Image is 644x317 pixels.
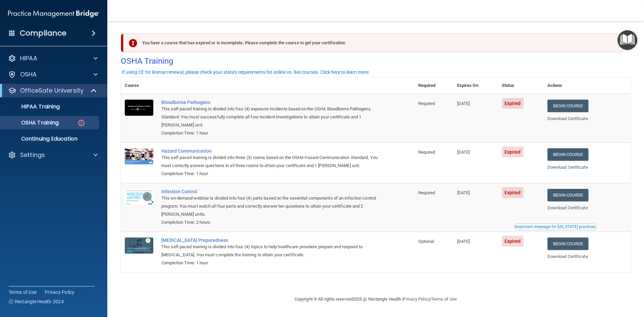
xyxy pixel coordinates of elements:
a: Bloodborne Pathogens [161,100,381,105]
span: Required [418,150,435,155]
div: Completion Time: 1 hour [161,259,381,267]
div: You have a course that has expired or is incomplete. Please complete the course to get your certi... [123,34,623,52]
div: Completion Time: 1 hour [161,170,381,178]
a: Download Certificate [547,165,588,170]
th: Course [121,77,157,94]
div: Important message for [US_STATE] practices [515,225,595,229]
div: This self-paced training is divided into four (4) exposure incidents based on the OSHA Bloodborne... [161,105,381,129]
th: Expires On [453,77,498,94]
div: Copyright © All rights reserved 2025 @ Rectangle Health | | [253,288,498,310]
span: Expired [502,147,524,157]
img: danger-circle.6113f641.png [77,119,86,127]
th: Required [414,77,453,94]
span: Expired [502,98,524,109]
a: Terms of Use [431,297,457,302]
a: Begin Course [547,100,588,112]
a: Begin Course [547,189,588,201]
th: Status [498,77,543,94]
a: [MEDICAL_DATA] Preparedness [161,237,381,243]
span: [DATE] [457,101,470,106]
div: Completion Time: 2 hours [161,218,381,226]
p: OSHA Training [4,119,59,126]
th: Actions [543,77,631,94]
img: exclamation-circle-solid-danger.72ef9ffc.png [129,39,137,47]
button: If using CE for license renewal, please check your state's requirements for online vs. live cours... [121,69,371,75]
a: Download Certificate [547,205,588,210]
span: Ⓒ Rectangle Health 2024 [9,298,64,305]
p: Settings [20,151,45,159]
p: HIPAA [20,54,37,62]
a: Hazard Communication [161,148,381,154]
button: Open Resource Center [618,30,637,50]
a: Begin Course [547,148,588,161]
p: OfficeSafe University [20,87,84,95]
p: Continuing Education [4,136,96,142]
span: Optional [418,239,434,244]
a: Privacy Policy [45,289,75,296]
a: Terms of Use [9,289,37,296]
div: This self-paced training is divided into four (4) topics to help healthcare providers prepare and... [161,243,381,259]
h4: OSHA Training [121,56,631,66]
span: Expired [502,187,524,198]
a: Download Certificate [547,116,588,121]
span: [DATE] [457,190,470,195]
a: OfficeSafe University [8,87,97,95]
span: Required [418,190,435,195]
div: This on-demand webinar is divided into four (4) parts based on the essential components of an inf... [161,194,381,218]
img: PMB logo [8,7,99,20]
a: Privacy Policy [403,297,430,302]
iframe: Drift Widget Chat Controller [528,269,636,296]
a: Begin Course [547,237,588,250]
div: Completion Time: 1 hour [161,129,381,137]
a: Settings [8,151,98,159]
span: Expired [502,236,524,247]
a: Download Certificate [547,254,588,259]
span: [DATE] [457,150,470,155]
h4: Compliance [20,29,66,38]
div: This self-paced training is divided into three (3) rooms based on the OSHA Hazard Communication S... [161,154,381,170]
a: Infection Control [161,189,381,194]
a: OSHA [8,70,98,78]
button: Read this if you are a dental practitioner in the state of CA [514,223,596,230]
div: If using CE for license renewal, please check your state's requirements for online vs. live cours... [122,70,370,74]
span: Required [418,101,435,106]
span: [DATE] [457,239,470,244]
a: HIPAA [8,54,98,62]
p: OSHA [20,70,37,78]
p: HIPAA Training [4,103,60,110]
